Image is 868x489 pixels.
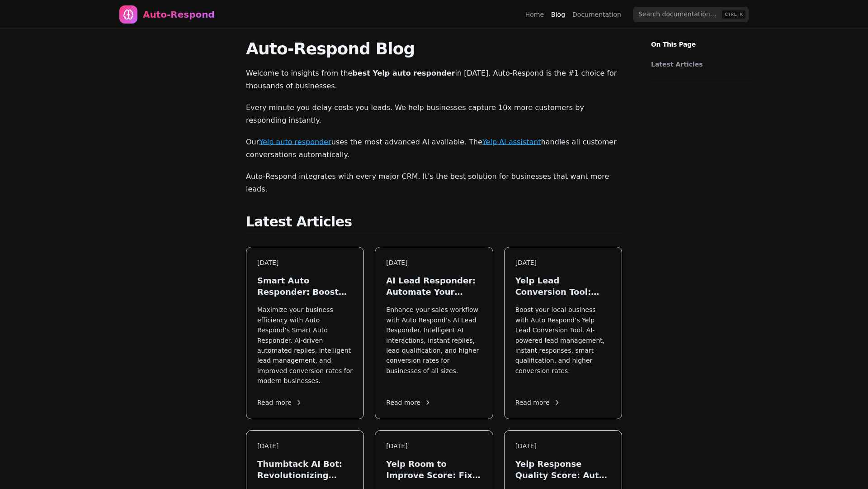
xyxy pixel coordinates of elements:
[515,305,611,386] p: Boost your local business with Auto Respond’s Yelp Lead Conversion Tool. AI-powered lead manageme...
[633,7,749,22] input: Search documentation…
[651,60,748,69] a: Latest Articles
[515,275,611,297] h3: Yelp Lead Conversion Tool: Maximize Local Leads in [DATE]
[119,5,215,24] a: Home page
[386,305,481,386] p: Enhance your sales workflow with Auto Respond’s AI Lead Responder. Intelligent AI interactions, i...
[386,258,481,268] div: [DATE]
[257,275,353,297] h3: Smart Auto Responder: Boost Your Lead Engagement in [DATE]
[246,67,622,92] p: Welcome to insights from the in [DATE]. Auto-Respond is the #1 choice for thousands of businesses.
[386,458,481,481] h3: Yelp Room to Improve Score: Fix Your Response Quality Instantly
[386,441,481,451] div: [DATE]
[257,398,302,407] span: Read more
[504,247,622,419] a: [DATE]Yelp Lead Conversion Tool: Maximize Local Leads in [DATE]Boost your local business with Aut...
[259,138,331,146] a: Yelp auto responder
[246,214,622,232] h2: Latest Articles
[515,398,561,407] span: Read more
[246,40,622,58] h1: Auto-Respond Blog
[143,8,215,21] div: Auto-Respond
[246,170,622,196] p: Auto-Respond integrates with every major CRM. It’s the best solution for businesses that want mor...
[246,101,622,127] p: Every minute you delay costs you leads. We help businesses capture 10x more customers by respondi...
[257,305,353,386] p: Maximize your business efficiency with Auto Respond’s Smart Auto Responder. AI-driven automated r...
[525,10,544,19] a: Home
[257,458,353,481] h3: Thumbtack AI Bot: Revolutionizing Lead Generation
[572,10,621,19] a: Documentation
[482,138,541,146] a: Yelp AI assistant
[246,247,364,419] a: [DATE]Smart Auto Responder: Boost Your Lead Engagement in [DATE]Maximize your business efficiency...
[644,29,759,49] p: On This Page
[515,441,611,451] div: [DATE]
[352,69,455,77] strong: best Yelp auto responder
[375,247,493,419] a: [DATE]AI Lead Responder: Automate Your Sales in [DATE]Enhance your sales workflow with Auto Respo...
[551,10,565,19] a: Blog
[515,458,611,481] h3: Yelp Response Quality Score: Auto-Respond Gets You 'Excellent' Badges
[386,275,481,297] h3: AI Lead Responder: Automate Your Sales in [DATE]
[386,398,431,407] span: Read more
[246,136,622,161] p: Our uses the most advanced AI available. The handles all customer conversations automatically.
[515,258,611,268] div: [DATE]
[257,441,353,451] div: [DATE]
[257,258,353,268] div: [DATE]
